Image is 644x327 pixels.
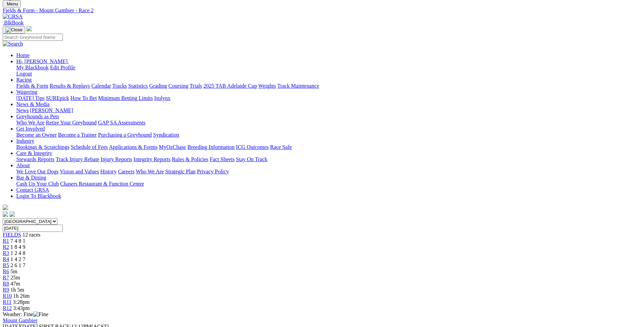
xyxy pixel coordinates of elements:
[3,225,63,232] input: Select date
[16,114,59,119] a: Greyhounds as Pets
[168,83,188,89] a: Coursing
[60,181,144,187] a: Chasers Restaurant & Function Centre
[16,144,69,150] a: Bookings & Scratchings
[3,20,24,25] a: BlkBook
[3,256,9,262] a: R4
[172,156,208,162] a: Rules & Policies
[3,26,25,34] button: Toggle navigation
[16,89,37,95] a: Wagering
[13,293,30,299] span: 1h 26m
[11,269,17,274] span: 5m
[26,26,32,31] img: logo-grsa-white.png
[203,83,257,89] a: 2025 TAB Adelaide Cup
[16,132,641,138] div: Get Involved
[258,83,276,89] a: Weights
[11,256,25,262] span: 1 4 2 7
[16,169,641,175] div: About
[11,262,25,268] span: 2 6 1 7
[11,275,20,280] span: 25m
[16,181,641,187] div: Bar & Dining
[3,250,9,256] a: R3
[16,156,641,162] div: Care & Integrity
[3,299,12,305] a: R11
[5,27,22,33] img: Close
[33,311,48,317] img: Fine
[16,181,59,187] a: Cash Up Your Club
[16,193,61,199] a: Login To Blackbook
[16,175,46,180] a: Bar & Dining
[58,132,97,138] a: Become a Trainer
[16,126,45,132] a: Get Involved
[16,132,57,138] a: Become an Owner
[3,269,9,274] span: R6
[3,7,641,14] a: Fields & Form - Mount Gambier - Race 2
[236,144,269,150] a: ICG Outcomes
[3,311,48,317] span: Weather: Fine
[3,232,21,238] a: FIELDS
[16,77,32,83] a: Racing
[3,0,21,7] button: Toggle navigation
[3,275,9,280] a: R7
[98,95,153,101] a: Minimum Betting Limits
[11,238,25,244] span: 7 4 8 1
[50,65,75,70] a: Edit Profile
[16,58,68,64] span: Hi, [PERSON_NAME]
[16,144,641,150] div: Industry
[3,281,9,287] a: R8
[46,95,69,101] a: SUREpick
[187,144,235,150] a: Breeding Information
[30,107,73,113] a: [PERSON_NAME]
[16,58,69,64] a: Hi, [PERSON_NAME]
[16,120,641,126] div: Greyhounds as Pets
[98,132,152,138] a: Purchasing a Greyhound
[16,187,49,193] a: Contact GRSA
[16,52,30,58] a: Home
[56,156,99,162] a: Track Injury Rebate
[3,238,9,244] a: R1
[22,232,40,238] span: 12 races
[16,95,641,101] div: Wagering
[11,287,24,293] span: 1h 5m
[3,287,9,293] a: R9
[16,65,641,77] div: Hi, [PERSON_NAME]
[3,244,9,250] a: R2
[16,65,49,70] a: My Blackbook
[60,169,99,174] a: Vision and Values
[46,120,97,125] a: Retire Your Greyhound
[3,305,12,311] a: R12
[50,83,90,89] a: Results & Replays
[277,83,319,89] a: Track Maintenance
[16,101,50,107] a: News & Media
[3,205,8,210] img: logo-grsa-white.png
[165,169,196,174] a: Strategic Plan
[189,83,202,89] a: Trials
[16,150,52,156] a: Care & Integrity
[11,250,25,256] span: 1 2 4 8
[16,107,641,114] div: News & Media
[236,156,267,162] a: Stay On Track
[109,144,158,150] a: Applications & Forms
[112,83,127,89] a: Tracks
[3,14,23,20] img: GRSA
[153,132,179,138] a: Syndication
[11,244,25,250] span: 1 8 4 9
[16,156,54,162] a: Stewards Reports
[159,144,186,150] a: MyOzChase
[136,169,164,174] a: Who We Are
[149,83,167,89] a: Grading
[16,120,44,125] a: Who We Are
[16,83,48,89] a: Fields & Form
[197,169,229,174] a: Privacy Policy
[4,20,24,25] span: BlkBook
[3,293,12,299] a: R10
